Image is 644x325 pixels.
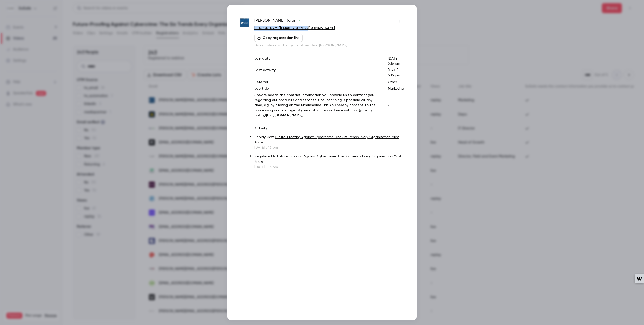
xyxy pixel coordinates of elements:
p: Registered to [254,154,404,165]
p: Last activity [254,68,380,78]
a: [PERSON_NAME][EMAIL_ADDRESS][DOMAIN_NAME] [254,26,335,30]
p: Activity [254,126,404,131]
button: Copy registration link [254,34,303,42]
p: Do not share with anyone other than [PERSON_NAME] [254,43,404,48]
p: Join date [254,56,380,66]
p: Other [388,80,404,85]
p: SoSafe needs the contact information you provide us to contact you regarding our products and ser... [254,93,380,118]
p: [DATE] 5:16 pm [388,56,404,66]
p: Referrer [254,80,380,85]
a: Future-Proofing Against Cybercrime: The Six Trends Every Organisation Must Know [254,155,401,164]
img: prosec-networks.com [240,18,249,27]
p: Job title [254,86,380,91]
p: [DATE] 5:16 pm [254,165,404,170]
span: [PERSON_NAME] Rajan [254,18,302,26]
a: Future-Proofing Against Cybercrime: The Six Trends Every Organisation Must Know [254,135,399,144]
span: [DATE] 5:16 pm [388,68,400,77]
p: Replay view [254,135,404,145]
p: Marketing [388,86,404,91]
p: [DATE] 5:16 pm [254,145,404,150]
